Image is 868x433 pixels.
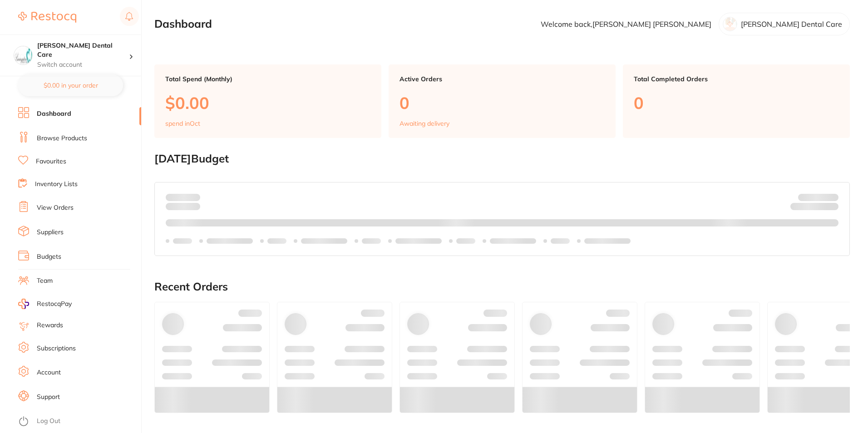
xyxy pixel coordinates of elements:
[634,93,839,112] p: 0
[166,201,200,212] p: month
[395,237,442,245] p: Labels extended
[362,237,381,245] p: Labels
[399,93,605,112] p: 0
[18,299,29,309] img: RestocqPay
[37,109,71,118] a: Dashboard
[173,237,192,245] p: Labels
[37,60,129,69] p: Switch account
[456,237,475,245] p: Labels
[36,157,66,166] a: Favourites
[798,193,838,201] p: Budget:
[389,64,616,138] a: Active Orders0Awaiting delivery
[37,300,72,309] span: RestocqPay
[267,237,286,245] p: Labels
[165,93,370,112] p: $0.00
[37,344,76,353] a: Subscriptions
[37,276,53,285] a: Team
[35,180,78,189] a: Inventory Lists
[165,75,370,83] p: Total Spend (Monthly)
[399,75,605,83] p: Active Orders
[37,417,60,426] a: Log Out
[37,252,61,261] a: Budgets
[18,299,72,309] a: RestocqPay
[301,237,347,245] p: Labels extended
[584,237,631,245] p: Labels extended
[184,193,200,201] strong: $0.00
[37,368,61,377] a: Account
[37,321,63,330] a: Rewards
[18,74,123,96] button: $0.00 in your order
[14,46,32,64] img: Livingston Dental Care
[399,120,449,127] p: Awaiting delivery
[154,280,850,293] h2: Recent Orders
[18,7,76,28] a: Restocq Logo
[490,237,536,245] p: Labels extended
[634,75,839,83] p: Total Completed Orders
[165,120,200,127] p: spend in Oct
[37,393,60,402] a: Support
[37,41,129,59] h4: Livingston Dental Care
[741,20,842,28] p: [PERSON_NAME] Dental Care
[166,193,200,201] p: Spent:
[154,18,212,30] h2: Dashboard
[821,193,838,201] strong: $NaN
[154,64,381,138] a: Total Spend (Monthly)$0.00spend inOct
[37,203,74,212] a: View Orders
[18,12,76,23] img: Restocq Logo
[37,228,64,237] a: Suppliers
[551,237,570,245] p: Labels
[18,414,138,429] button: Log Out
[154,153,850,165] h2: [DATE] Budget
[541,20,711,28] p: Welcome back, [PERSON_NAME] [PERSON_NAME]
[623,64,850,138] a: Total Completed Orders0
[790,201,838,212] p: Remaining:
[823,204,838,212] strong: $0.00
[207,237,253,245] p: Labels extended
[37,134,87,143] a: Browse Products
